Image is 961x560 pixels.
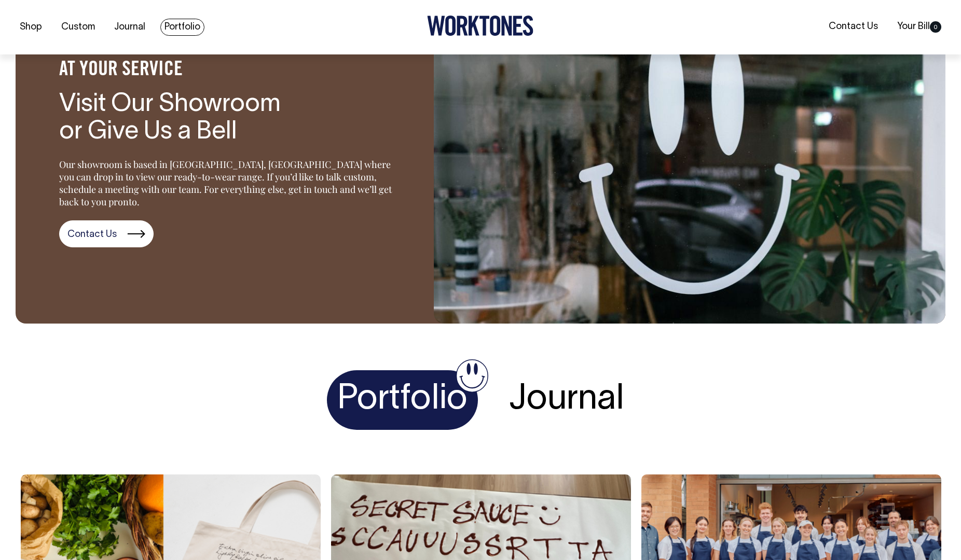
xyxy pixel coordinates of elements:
a: Your Bill0 [893,18,945,35]
a: Journal [110,19,149,36]
h3: Visit Our Showroom or Give Us a Bell [59,91,403,146]
h4: Portfolio [327,370,478,430]
span: 0 [930,21,941,33]
p: Our showroom is based in [GEOGRAPHIC_DATA], [GEOGRAPHIC_DATA] where you can drop in to view our r... [59,158,403,208]
a: Custom [57,19,99,36]
h4: AT YOUR SERVICE [59,59,403,81]
h4: Journal [499,370,635,430]
a: Contact Us [59,220,154,247]
a: Shop [16,19,46,36]
a: Contact Us [825,18,882,35]
a: Portfolio [160,19,204,36]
